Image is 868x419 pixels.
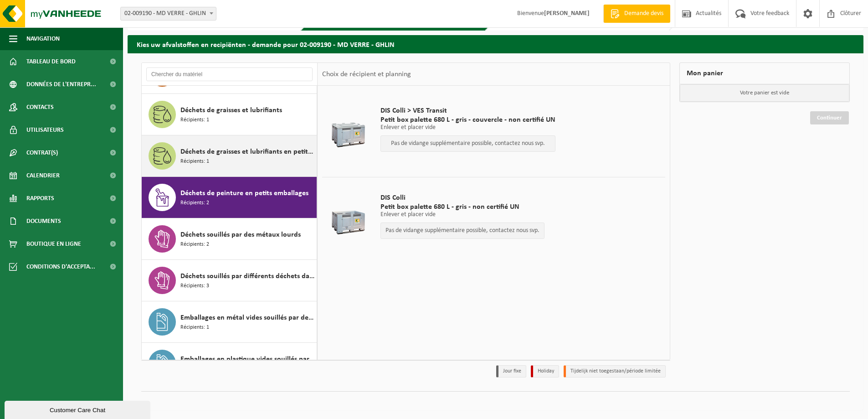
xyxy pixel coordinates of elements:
input: Chercher du matériel [146,67,313,81]
a: Demande devis [603,5,670,23]
span: Calendrier [26,164,60,187]
span: Utilisateurs [26,119,64,141]
span: Emballages en métal vides souillés par des substances dangereuses [180,312,314,323]
span: Contacts [26,96,54,119]
button: Emballages en métal vides souillés par des substances dangereuses Récipients: 1 [142,301,317,343]
li: Holiday [531,365,559,378]
span: Boutique en ligne [26,233,81,255]
p: Votre panier est vide [680,84,849,102]
p: Enlever et placer vide [380,124,555,131]
p: Pas de vidange supplémentaire possible, contactez nous svp. [385,140,550,147]
button: Déchets de graisses et lubrifiants en petit emballage Récipients: 1 [142,135,317,177]
span: Récipients: 2 [180,240,209,249]
a: Continuer [810,111,849,124]
span: Petit box palette 680 L - gris - couvercle - non certifié UN [380,115,555,124]
button: Emballages en plastique vides souillés par des substances dangereuses [142,343,317,384]
span: 02-009190 - MD VERRE - GHLIN [120,7,216,21]
span: Déchets de graisses et lubrifiants en petit emballage [180,146,314,157]
button: Déchets de graisses et lubrifiants Récipients: 1 [142,94,317,135]
span: Déchets de peinture en petits emballages [180,188,308,199]
span: Rapports [26,187,54,210]
li: Tijdelijk niet toegestaan/période limitée [564,365,666,378]
span: Déchets souillés par des métaux lourds [180,229,301,240]
span: Récipients: 1 [180,116,209,124]
button: Déchets souillés par différents déchets dangereux Récipients: 3 [142,260,317,301]
li: Jour fixe [496,365,526,378]
span: Récipients: 3 [180,282,209,290]
span: Navigation [26,27,60,50]
span: Conditions d'accepta... [26,255,95,278]
span: Documents [26,210,61,233]
p: Pas de vidange supplémentaire possible, contactez nous svp. [385,228,539,234]
span: Emballages en plastique vides souillés par des substances dangereuses [180,354,314,365]
span: DIS Colli [380,193,544,202]
span: Récipients: 2 [180,199,209,207]
p: Enlever et placer vide [380,212,544,218]
span: Demande devis [622,9,666,18]
span: Données de l'entrepr... [26,73,96,96]
span: Déchets souillés par différents déchets dangereux [180,271,314,282]
span: Récipients: 1 [180,157,209,166]
iframe: chat widget [5,399,152,419]
button: Déchets souillés par des métaux lourds Récipients: 2 [142,218,317,260]
span: Petit box palette 680 L - gris - non certifié UN [380,202,544,212]
span: Récipients: 1 [180,323,209,332]
div: Choix de récipient et planning [318,63,416,86]
span: 02-009190 - MD VERRE - GHLIN [121,7,216,20]
strong: [PERSON_NAME] [544,10,590,17]
span: Contrat(s) [26,141,58,164]
span: Déchets de graisses et lubrifiants [180,105,282,116]
span: DIS Colli > VES Transit [380,106,555,115]
div: Mon panier [679,62,850,84]
span: Tableau de bord [26,50,76,73]
h2: Kies uw afvalstoffen en recipiënten - demande pour 02-009190 - MD VERRE - GHLIN [128,35,863,53]
button: Déchets de peinture en petits emballages Récipients: 2 [142,177,317,218]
